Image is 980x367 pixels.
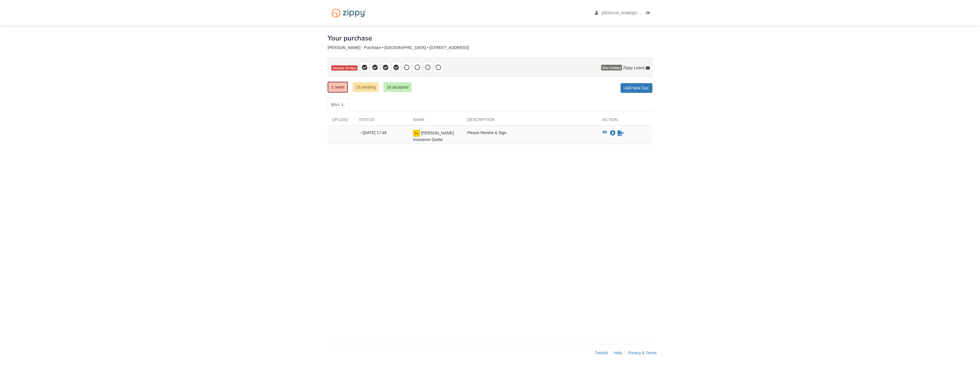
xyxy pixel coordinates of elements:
[328,82,348,93] a: 1 owed
[328,117,355,125] div: Upload
[610,131,616,136] a: Download Schultz Insurance Quote
[598,117,652,125] div: Action
[328,45,652,50] div: [PERSON_NAME] - Purchase • [GEOGRAPHIC_DATA] • [STREET_ADDRESS]
[413,131,454,142] span: [PERSON_NAME] Insurance Quote
[353,82,379,92] a: 15 pending
[409,117,463,125] div: Name
[383,82,411,92] a: 18 accepted
[595,11,761,17] a: edit profile
[601,65,622,71] span: Your Contact
[328,6,370,20] img: Logo
[614,350,622,355] a: Help
[413,130,420,137] img: Ready for you to esign
[331,65,358,71] span: Overdue 10 days
[595,350,608,355] a: Tutorial
[463,117,598,125] div: Description
[617,130,624,137] a: Sign Form
[628,350,657,355] a: Privacy & Terms
[603,130,607,136] button: View Schultz Insurance Quote
[623,65,645,71] span: Zippy Loans
[620,83,652,93] a: Add New Doc
[328,34,372,42] h1: Your purchase
[359,130,387,135] span: [DATE] 17:49
[463,130,598,142] div: Please Review & Sign
[355,117,409,125] div: Status
[328,99,349,111] a: Misc
[646,11,652,17] a: Log out
[602,11,761,15] span: brandon.schultz.productions@gmail.com
[339,102,346,108] span: 1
